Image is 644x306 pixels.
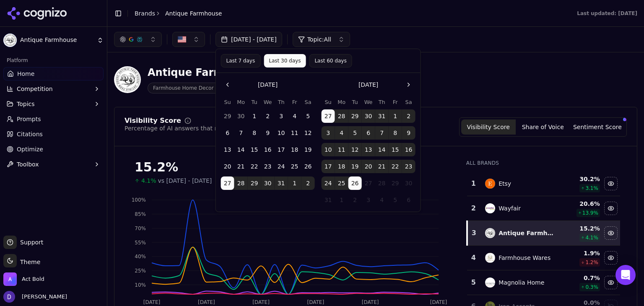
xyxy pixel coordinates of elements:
[389,98,402,106] th: Friday
[135,160,449,175] div: 15.2%
[389,160,402,173] button: Friday, August 22nd, 2025, selected
[18,293,67,301] span: [PERSON_NAME]
[261,109,275,123] button: Wednesday, July 2nd, 2025
[467,246,620,270] tr: 4farmhouse waresFarmhouse Wares1.9%1.2%Hide farmhouse wares data
[470,253,477,263] div: 4
[466,160,620,166] div: All Brands
[288,98,301,106] th: Friday
[125,124,273,132] div: Percentage of AI answers that mention your brand
[322,160,335,173] button: Sunday, August 17th, 2025, selected
[322,98,335,106] th: Sunday
[248,143,261,156] button: Tuesday, July 15th, 2025
[499,204,521,213] div: Wayfair
[3,82,104,96] button: Competition
[470,179,477,189] div: 1
[402,98,415,106] th: Saturday
[375,98,389,106] th: Thursday
[402,160,415,173] button: Saturday, August 23rd, 2025, selected
[288,160,301,173] button: Friday, July 25th, 2025
[585,259,598,266] span: 1.2 %
[375,109,389,123] button: Thursday, July 31st, 2025, selected
[221,98,315,190] table: July 2025
[301,109,315,123] button: Saturday, July 5th, 2025
[516,119,570,135] button: Share of Voice
[604,226,618,240] button: Hide antique farmhouse data
[322,126,335,140] button: Sunday, August 3rd, 2025, selected
[288,126,301,140] button: Friday, July 11th, 2025
[248,98,261,106] th: Tuesday
[499,229,554,237] div: Antique Farmhouse
[348,109,362,123] button: Tuesday, July 29th, 2025, selected
[485,253,495,263] img: farmhouse wares
[467,221,620,246] tr: 3antique farmhouseAntique Farmhouse15.2%4.1%Hide antique farmhouse data
[362,143,375,156] button: Wednesday, August 13th, 2025, selected
[261,176,275,190] button: Wednesday, July 30th, 2025, selected
[470,203,477,213] div: 2
[221,143,234,156] button: Sunday, July 13th, 2025
[499,179,511,188] div: Etsy
[335,176,348,190] button: Monday, August 25th, 2025, selected
[248,109,261,123] button: Tuesday, July 1st, 2025
[248,176,261,190] button: Tuesday, July 29th, 2025, selected
[348,176,362,190] button: Today, Tuesday, August 26th, 2025, selected
[261,143,275,156] button: Wednesday, July 16th, 2025
[288,143,301,156] button: Friday, July 18th, 2025
[362,299,379,305] tspan: [DATE]
[362,98,375,106] th: Wednesday
[17,130,43,138] span: Citations
[301,176,315,190] button: Saturday, August 2nd, 2025, selected
[125,117,181,124] div: Visibility Score
[221,78,234,91] button: Go to the Previous Month
[322,176,335,190] button: Sunday, August 24th, 2025, selected
[135,211,146,217] tspan: 85%
[135,9,222,18] nav: breadcrumb
[301,143,315,156] button: Saturday, July 19th, 2025
[135,282,146,288] tspan: 10%
[467,196,620,221] tr: 2wayfairWayfair20.6%13.9%Hide wayfair data
[561,249,600,257] div: 1.9 %
[467,270,620,295] tr: 5magnolia homeMagnolia Home0.7%0.3%Hide magnolia home data
[135,10,155,17] a: Brands
[221,109,234,123] button: Sunday, June 29th, 2025
[221,126,234,140] button: Sunday, July 6th, 2025
[114,66,141,93] img: Antique Farmhouse
[248,160,261,173] button: Tuesday, July 22nd, 2025
[485,228,495,238] img: antique farmhouse
[389,143,402,156] button: Friday, August 15th, 2025, selected
[17,259,40,265] span: Theme
[252,299,270,305] tspan: [DATE]
[165,9,222,18] span: Antique Farmhouse
[604,177,618,190] button: Hide etsy data
[485,277,495,288] img: magnolia home
[221,176,234,190] button: Sunday, July 27th, 2025, selected
[348,98,362,106] th: Tuesday
[22,275,44,283] span: Act Bold
[234,176,248,190] button: Monday, July 28th, 2025, selected
[335,143,348,156] button: Monday, August 11th, 2025, selected
[322,109,335,123] button: Sunday, July 27th, 2025, selected
[348,126,362,140] button: Tuesday, August 5th, 2025, selected
[615,265,636,285] div: Open Intercom Messenger
[234,160,248,173] button: Monday, July 21st, 2025
[17,100,35,108] span: Topics
[375,143,389,156] button: Thursday, August 14th, 2025, selected
[234,143,248,156] button: Monday, July 14th, 2025
[322,98,415,207] table: August 2025
[3,34,17,47] img: Antique Farmhouse
[561,224,600,233] div: 15.2 %
[221,160,234,173] button: Sunday, July 20th, 2025
[17,145,43,153] span: Optimize
[430,299,447,305] tspan: [DATE]
[570,119,625,135] button: Sentiment Score
[362,160,375,173] button: Wednesday, August 20th, 2025, selected
[3,158,104,171] button: Toolbox
[216,32,282,47] button: [DATE] - [DATE]
[577,10,637,17] div: Last updated: [DATE]
[485,179,495,189] img: etsy
[362,126,375,140] button: Wednesday, August 6th, 2025, selected
[375,126,389,140] button: Thursday, August 7th, 2025, selected
[585,284,598,290] span: 0.3 %
[178,35,186,44] img: US
[17,238,43,246] span: Support
[461,119,516,135] button: Visibility Score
